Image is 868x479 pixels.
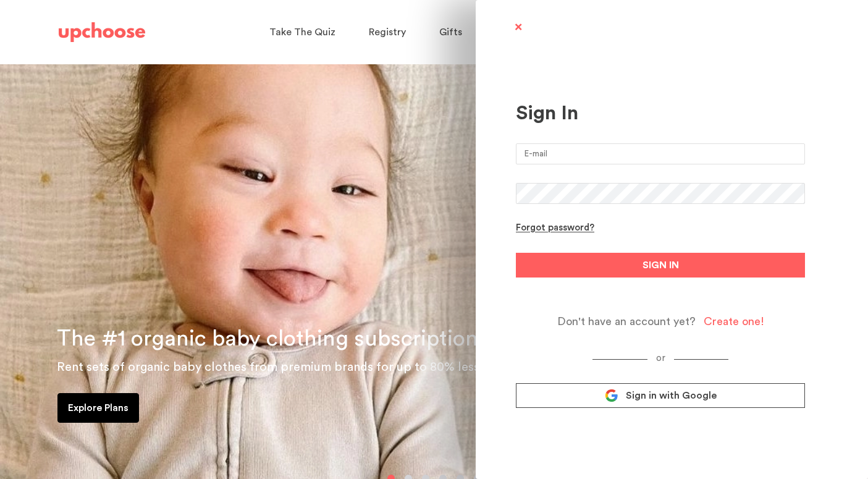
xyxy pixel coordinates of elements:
[643,258,679,273] span: SIGN IN
[626,389,717,402] span: Sign in with Google
[557,315,696,329] span: Don't have an account yet?
[516,101,805,125] div: Sign In
[516,383,805,408] a: Sign in with Google
[516,223,594,234] div: Forgot password?
[516,143,805,164] input: E-mail
[647,354,674,363] span: or
[704,315,764,329] div: Create one!
[516,253,805,278] button: SIGN IN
